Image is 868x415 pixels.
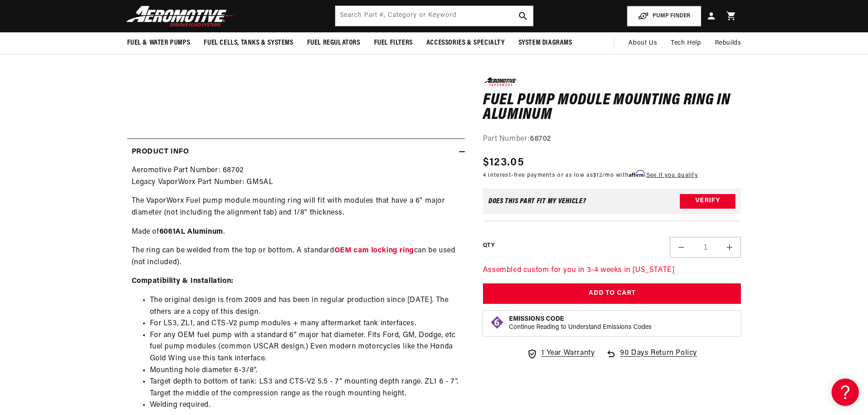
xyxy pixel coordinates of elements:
[335,6,533,26] input: Search by Part Number, Category or Keyword
[593,173,602,178] span: $12
[483,171,698,179] p: 4 interest-free payments or as low as /mo with .
[541,347,595,359] span: 1 Year Warranty
[132,277,234,285] b: Compatibility & Installation:
[527,347,595,359] a: 1 Year Warranty
[519,38,572,48] span: System Diagrams
[530,135,551,143] strong: 68702
[132,165,460,188] p: Aeromotive Part Number: 68702 Legacy VaporWorx Part Number: GM5AL
[132,195,460,219] p: The VaporWorx Fuel pump module mounting ring will fit with modules that have a 6" major diameter ...
[374,38,413,48] span: Fuel Filters
[150,400,460,411] li: Welding required.
[483,242,494,250] label: QTY
[512,32,579,54] summary: System Diagrams
[647,173,698,178] a: See if you qualify - Learn more about Affirm Financing (opens in modal)
[132,226,460,238] p: Made of .
[620,347,697,368] span: 90 Days Return Policy
[715,38,741,48] span: Rebuilds
[629,170,645,177] span: Affirm
[127,139,465,165] summary: Product Info
[483,154,524,171] span: $123.05
[671,38,701,48] span: Tech Help
[621,32,664,54] a: About Us
[150,318,460,330] li: For LS3, ZL1, and CTS-V2 pump modules + many aftermarket tank interfaces.
[708,32,748,54] summary: Rebuilds
[127,38,190,48] span: Fuel & Water Pumps
[367,32,420,54] summary: Fuel Filters
[150,295,460,318] li: The original design is from 2009 and has been in regular production since [DATE]. The others are ...
[307,38,360,48] span: Fuel Regulators
[606,347,697,368] a: 90 Days Return Policy
[150,330,460,365] li: For any OEM fuel pump with a standard 6" major hat diameter. Fits Ford, GM, Dodge, etc fuel pump ...
[300,32,367,54] summary: Fuel Regulators
[150,376,460,400] li: Target depth to bottom of tank: LS3 and CTS-V2 5.5 - 7" mounting depth range. ZL1 6 - 7". Target ...
[513,6,533,26] button: search button
[334,247,414,254] a: OEM cam locking ring
[628,40,657,46] span: About Us
[490,315,504,329] img: Emissions code
[509,315,564,322] strong: Emissions Code
[150,365,460,377] li: Mounting hole diameter 6-3/8".
[483,93,741,122] h1: Fuel Pump Module Mounting Ring in Aluminum
[426,38,505,48] span: Accessories & Specialty
[483,264,741,276] p: Assembled custom for you in 3-4 weeks in [US_STATE]
[132,245,460,268] p: The ring can be welded from the top or bottom. A standard can be used (not included).
[132,146,189,158] h2: Product Info
[204,38,293,48] span: Fuel Cells, Tanks & Systems
[509,315,652,331] button: Emissions CodeContinue Reading to Understand Emissions Codes
[483,133,741,145] div: Part Number:
[509,323,652,331] p: Continue Reading to Understand Emissions Codes
[483,283,741,304] button: Add to Cart
[664,32,708,54] summary: Tech Help
[420,32,512,54] summary: Accessories & Specialty
[680,194,735,208] button: Verify
[627,6,701,26] button: PUMP FINDER
[488,197,586,205] div: Does This part fit My vehicle?
[159,228,223,236] b: 6061AL Aluminum
[120,32,197,54] summary: Fuel & Water Pumps
[197,32,300,54] summary: Fuel Cells, Tanks & Systems
[123,5,237,27] img: Aeromotive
